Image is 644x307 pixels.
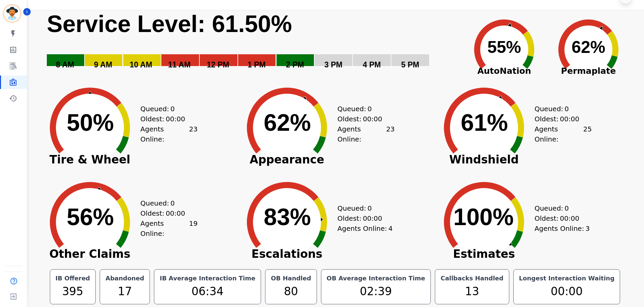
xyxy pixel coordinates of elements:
span: 23 [189,124,197,144]
span: 00:00 [560,213,579,223]
span: Estimates [433,251,535,257]
text: 3 PM [324,60,343,69]
text: Service Level: 61.50% [47,11,292,37]
span: 0 [170,104,175,114]
div: 395 [54,283,92,300]
div: OB Handled [269,274,312,283]
div: 80 [269,283,312,300]
span: 23 [386,124,394,144]
text: 62% [264,110,311,136]
span: 0 [565,203,569,213]
div: Agents Online: [535,124,592,144]
span: 3 [585,223,590,234]
span: 00:00 [560,114,579,124]
div: IB Average Interaction Time [158,274,257,283]
text: 55% [487,38,521,57]
div: Agents Online: [337,223,395,234]
img: Bordered avatar [4,5,20,22]
text: 12 PM [207,60,229,69]
text: 9 AM [94,60,112,69]
text: 2 PM [286,60,304,69]
div: Queued: [140,198,191,208]
text: 10 AM [130,60,152,69]
div: Callbacks Handled [439,274,505,283]
div: Longest Interaction Waiting [518,274,616,283]
span: 00:00 [166,208,185,218]
div: Oldest: [535,213,585,223]
div: Queued: [535,104,585,114]
div: 02:39 [325,283,427,300]
span: Permaplate [546,65,631,78]
div: Queued: [140,104,191,114]
span: 0 [565,104,569,114]
div: Queued: [337,104,388,114]
svg: Service Level: 0% [46,10,461,79]
span: 4 [388,223,393,234]
span: Appearance [236,156,337,163]
span: 00:00 [166,114,185,124]
text: 56% [67,204,114,230]
span: 0 [367,203,372,213]
span: 0 [367,104,372,114]
div: Queued: [337,203,388,213]
text: 4 PM [363,60,381,69]
div: Oldest: [140,208,191,218]
text: 62% [572,38,605,57]
text: 1 PM [248,60,266,69]
text: 83% [264,204,311,230]
div: 00:00 [518,283,616,300]
text: 8 AM [56,60,74,69]
div: Queued: [535,203,585,213]
div: Agents Online: [337,124,395,144]
div: 13 [439,283,505,300]
div: Oldest: [337,114,388,124]
span: AutoNation [462,65,546,78]
div: Oldest: [535,114,585,124]
div: Oldest: [337,213,388,223]
span: Tire & Wheel [39,156,140,163]
text: 5 PM [401,60,419,69]
div: OB Average Interaction Time [325,274,427,283]
span: Other Claims [39,251,140,257]
text: 50% [67,110,114,136]
span: 19 [189,218,197,239]
div: Abandoned [104,274,146,283]
text: 11 AM [168,60,191,69]
span: 25 [583,124,591,144]
span: Escalations [236,251,337,257]
text: 61% [461,110,508,136]
div: Oldest: [140,114,191,124]
div: Agents Online: [535,223,592,234]
div: 17 [104,283,146,300]
span: 00:00 [363,114,382,124]
text: 100% [453,204,514,230]
div: IB Offered [54,274,92,283]
span: 0 [170,198,175,208]
div: Agents Online: [140,218,198,239]
div: Agents Online: [140,124,198,144]
span: 00:00 [363,213,382,223]
span: Windshield [433,156,535,163]
div: 06:34 [158,283,257,300]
